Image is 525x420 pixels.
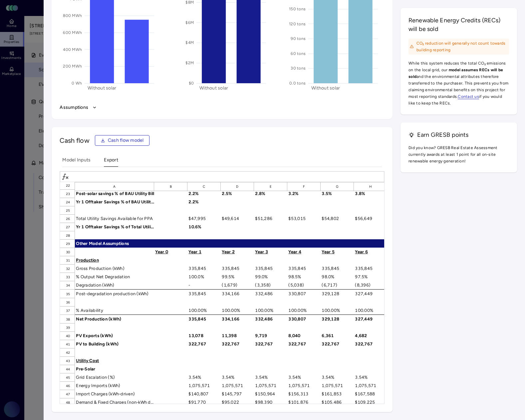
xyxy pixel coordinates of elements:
div: Energy Imports (kWh) [75,381,154,390]
div: 330,807 [287,315,321,323]
div: $54,802 [321,214,354,223]
div: (5,038) [287,281,321,289]
div: 332,486 [254,315,287,323]
div: 335,845 [354,264,387,273]
span: CO₂ reduction will generally not count towards building reporting [416,40,508,53]
div: % Availability [75,306,154,315]
div: 334,166 [221,315,254,323]
div: 1,075,571 [187,381,221,390]
div: Year 3 [254,248,287,256]
div: Year 6 [354,248,387,256]
text: $0 [189,81,194,86]
div: 98.5% [287,273,321,281]
div: 332,486 [254,289,287,298]
div: Year 0 [154,248,187,256]
div: 41 [60,340,75,348]
text: Without solar [199,85,228,91]
div: $109,225 [354,398,387,406]
div: 35 [60,289,75,298]
div: PV to Building (kWh) [75,340,154,348]
div: 37 [60,306,75,315]
span: model assumes RECs will be sold [408,68,503,79]
div: 322,767 [321,340,354,348]
div: Demand & Fixed Charges (non-kWh driven) [75,398,154,406]
div: Year 2 [221,248,254,256]
div: 24 [60,198,75,206]
text: 0.0 tons [289,81,306,86]
span: Did you know? GRESB Real Estate Assessment currently awards at least 1 point for all on-site rene... [408,144,509,164]
div: $53,015 [287,214,321,223]
div: 322,767 [254,340,287,348]
div: 39 [60,323,75,331]
span: Cash flow [60,136,89,145]
div: 33 [60,273,75,281]
div: Yr 1 Offtaker Savings % of Total Utility Savings Avail. [75,223,154,231]
div: G [321,182,354,191]
div: 11,398 [221,331,254,340]
button: Assumptions [60,104,385,111]
text: Without solar [311,85,340,91]
div: Degradation (kWh) [75,281,154,289]
div: 1,075,571 [287,381,321,390]
div: 335,845 [187,264,221,273]
div: 34 [60,281,75,289]
div: 335,845 [254,264,287,273]
button: Export [104,156,118,167]
div: 2.5% [221,189,254,198]
div: 1,075,571 [254,381,287,390]
div: 335,845 [221,264,254,273]
div: 334,166 [221,289,254,298]
div: Net Production (kWh) [75,315,154,323]
text: $6M [186,20,194,25]
div: 3.54% [321,373,354,381]
div: Pre-Solar [75,365,154,373]
div: (1,679) [221,281,254,289]
div: Other Model Assumptions [75,239,154,248]
h3: Earn GRESB points [408,130,509,139]
a: Cash flow model [95,135,149,146]
div: 3.54% [254,373,287,381]
div: 329,128 [321,289,354,298]
div: 100.00% [321,306,354,315]
div: F [287,182,321,191]
div: 2.8% [254,189,287,198]
div: 330,807 [287,289,321,298]
div: 99.5% [221,273,254,281]
div: 29 [60,239,75,248]
div: 100.00% [287,306,321,315]
div: 335,845 [187,315,221,323]
div: 3.54% [354,373,387,381]
text: 60 tons [291,51,306,56]
div: C [187,182,221,191]
div: $161,853 [321,390,354,398]
button: Model Inputs [62,156,91,167]
div: A [75,182,154,191]
div: 100.00% [187,306,221,315]
div: 13,078 [187,331,221,340]
div: 3.54% [287,373,321,381]
div: 45 [60,373,75,381]
text: 90 tons [291,36,306,41]
div: Total Utility Savings Available for PPA [75,214,154,223]
span: Cash flow model [108,137,144,144]
text: 400 MWh [63,47,82,52]
div: 100.00% [221,306,254,315]
div: 1,075,571 [221,381,254,390]
div: $105,486 [321,398,354,406]
div: B [154,182,187,191]
div: $140,807 [187,390,221,398]
div: 327,449 [354,315,387,323]
div: 100.00% [354,306,387,315]
div: 10.6% [187,223,221,231]
div: - [187,281,221,289]
div: $145,797 [221,390,254,398]
div: 99.0% [254,273,287,281]
div: 3.5% [321,189,354,198]
div: 1,075,571 [354,381,387,390]
div: 4,682 [354,331,387,340]
div: Year 1 [187,248,221,256]
div: 322,767 [287,340,321,348]
div: 47 [60,390,75,398]
text: 0 Wh [72,81,82,86]
div: 2.2% [187,198,221,206]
